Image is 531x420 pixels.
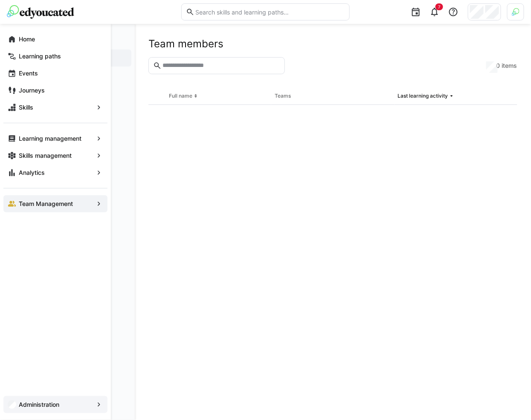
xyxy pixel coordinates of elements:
[194,8,345,16] input: Search skills and learning paths…
[438,4,441,9] span: 7
[398,93,448,99] div: Last learning activity
[169,93,192,99] div: Full name
[496,61,500,70] span: 0
[148,38,223,50] h2: Team members
[502,61,517,70] span: items
[275,93,291,99] div: Teams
